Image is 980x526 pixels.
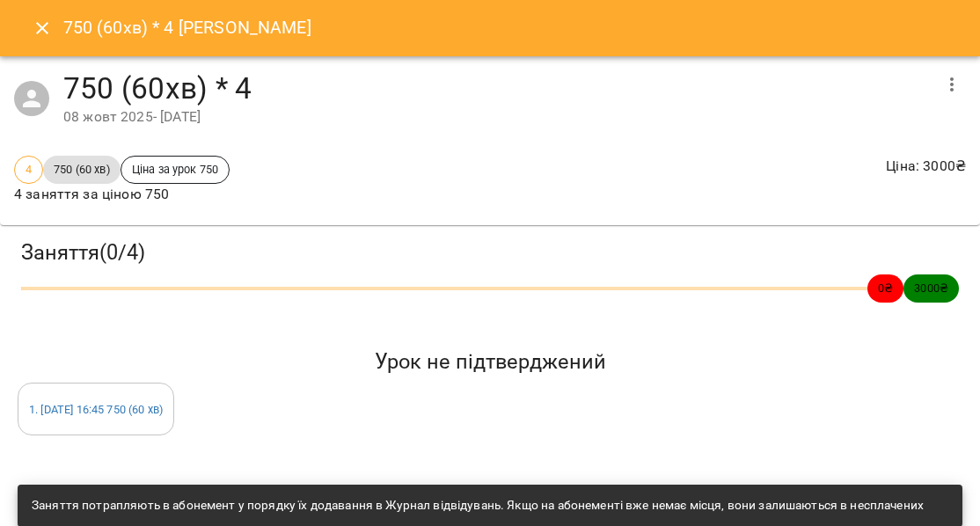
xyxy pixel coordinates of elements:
div: 08 жовт 2025 - [DATE] [63,106,931,128]
p: 4 заняття за ціною 750 [14,184,230,205]
button: Close [21,7,63,49]
h4: 750 (60хв) * 4 [63,70,931,106]
span: 0 ₴ [867,280,903,296]
span: 3000 ₴ [903,280,959,296]
span: 750 (60 хв) [43,161,121,178]
h6: 750 (60хв) * 4 [PERSON_NAME] [63,14,311,41]
h5: Урок не підтверджений [18,348,962,376]
div: Заняття потрапляють в абонемент у порядку їх додавання в Журнал відвідувань. Якщо на абонементі в... [32,490,924,522]
span: 4 [15,161,42,178]
h3: Заняття ( 0 / 4 ) [21,239,959,267]
span: Ціна за урок 750 [121,161,229,178]
p: Ціна : 3000 ₴ [886,156,966,177]
a: 1. [DATE] 16:45 750 (60 хв) [29,403,163,416]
